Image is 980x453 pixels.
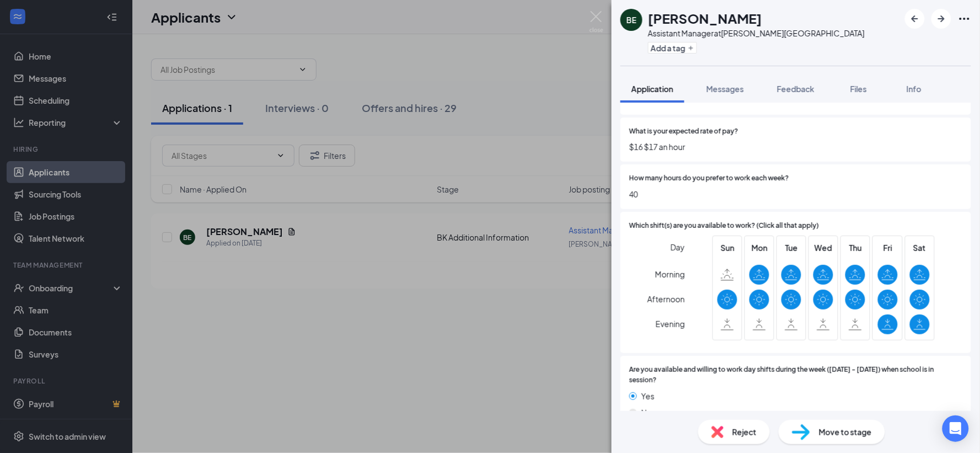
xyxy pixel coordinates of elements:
span: Files [850,84,867,94]
span: Application [631,84,673,94]
span: Morning [655,264,685,284]
button: ArrowLeftNew [905,9,925,29]
span: Which shift(s) are you available to work? (Click all that apply) [629,221,819,231]
div: BE [626,14,636,25]
span: Day [671,241,685,253]
div: Assistant Manager at [PERSON_NAME][GEOGRAPHIC_DATA] [648,28,865,39]
span: Messages [706,84,744,94]
span: 40 [629,188,962,200]
span: Reject [732,426,757,438]
svg: Plus [688,45,694,51]
span: $16 $17 an hour [629,141,962,153]
h1: [PERSON_NAME] [648,9,762,28]
svg: ArrowRight [935,12,948,25]
svg: ArrowLeftNew [908,12,922,25]
span: How many hours do you prefer to work each week? [629,173,789,184]
span: Tue [781,242,801,254]
button: PlusAdd a tag [648,42,697,54]
span: Mon [749,242,769,254]
span: Are you available and willing to work day shifts during the week ([DATE] - [DATE]) when school is... [629,365,962,386]
div: Open Intercom Messenger [942,415,969,442]
span: Wed [813,242,833,254]
button: ArrowRight [931,9,951,29]
span: Afternoon [647,289,685,309]
span: Feedback [777,84,815,94]
span: Sat [910,242,930,254]
span: Fri [878,242,898,254]
span: Info [907,84,922,94]
span: Thu [845,242,865,254]
span: Evening [656,314,685,334]
span: No [641,407,652,419]
span: Sun [717,242,737,254]
span: What is your expected rate of pay? [629,126,738,137]
span: Yes [641,390,655,402]
span: Move to stage [819,426,872,438]
svg: Ellipses [958,12,971,25]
